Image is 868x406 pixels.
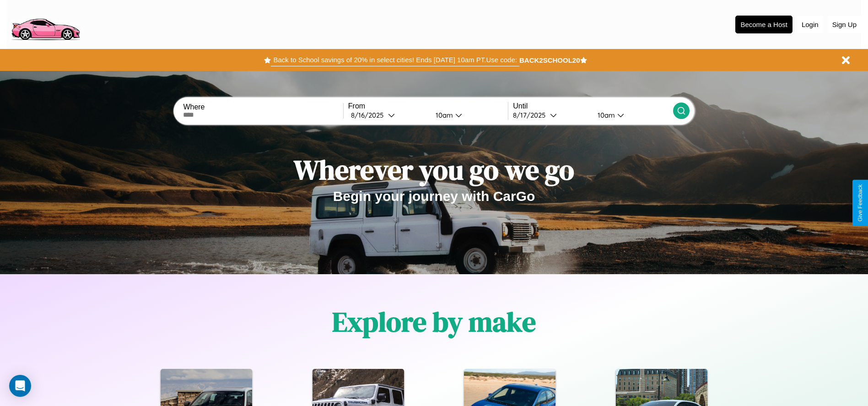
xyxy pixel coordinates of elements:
[431,111,455,119] div: 10am
[348,102,508,110] label: From
[351,111,388,119] div: 8 / 16 / 2025
[857,184,863,222] div: Give Feedback
[7,5,84,43] img: logo
[828,16,861,33] button: Sign Up
[513,102,673,110] label: Until
[183,103,343,111] label: Where
[348,110,428,120] button: 8/16/2025
[797,16,823,33] button: Login
[593,111,617,119] div: 10am
[590,110,673,120] button: 10am
[519,56,580,64] b: BACK2SCHOOL20
[332,303,536,341] h1: Explore by make
[271,54,519,66] button: Back to School savings of 20% in select cities! Ends [DATE] 10am PT.Use code:
[513,111,550,119] div: 8 / 17 / 2025
[735,16,793,33] button: Become a Host
[9,375,31,397] div: Open Intercom Messenger
[428,110,508,120] button: 10am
